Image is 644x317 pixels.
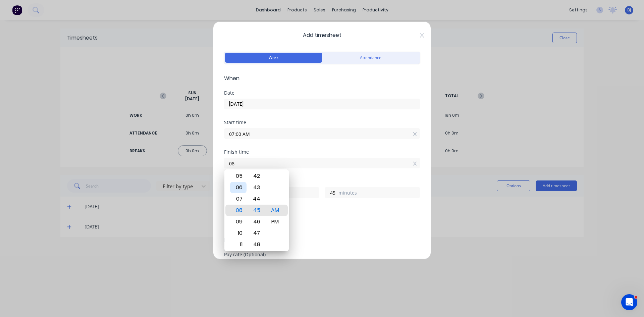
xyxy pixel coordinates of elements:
[224,91,420,95] div: Date
[248,169,266,251] div: Minute
[229,169,248,251] div: Hour
[322,53,419,63] button: Attendance
[224,150,420,154] div: Finish time
[230,239,247,250] div: 11
[225,53,322,63] button: Work
[230,216,247,227] div: 09
[249,205,265,216] div: 45
[249,227,265,239] div: 47
[249,170,265,182] div: 42
[338,189,420,198] label: minutes
[230,182,247,193] div: 06
[230,193,247,205] div: 07
[224,179,420,184] div: Hours worked
[230,227,247,239] div: 10
[224,74,420,83] span: When
[249,193,265,205] div: 44
[224,31,420,39] span: Add timesheet
[267,205,283,216] div: AM
[224,209,420,213] div: Breaks
[249,239,265,250] div: 48
[249,216,265,227] div: 46
[267,216,283,227] div: PM
[325,188,337,198] input: 0
[224,120,420,125] div: Start time
[227,219,417,228] div: Add breaks
[230,205,247,216] div: 08
[230,170,247,182] div: 05
[224,252,420,257] div: Pay rate (Optional)
[249,182,265,193] div: 43
[224,236,420,244] span: Details
[621,294,637,310] iframe: Intercom live chat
